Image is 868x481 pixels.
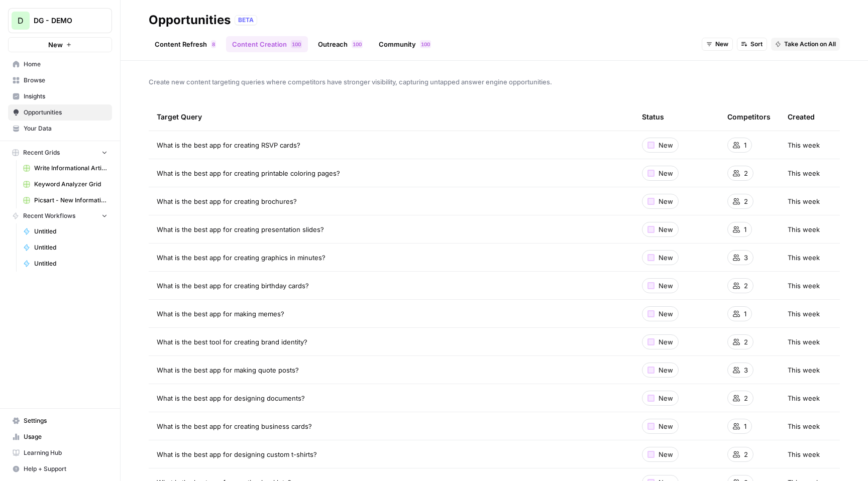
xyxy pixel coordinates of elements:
span: What is the best app for creating presentation slides? [157,224,324,234]
a: Untitled [19,239,112,256]
a: Insights [8,88,112,104]
a: Keyword Analyzer Grid [19,176,112,192]
span: 0 [424,40,427,48]
span: 1 [421,40,424,48]
span: Keyword Analyzer Grid [34,180,107,189]
span: 0 [298,40,301,48]
span: Recent Grids [23,148,60,157]
span: 3 [744,253,748,263]
span: What is the best app for creating printable coloring pages? [157,168,340,178]
a: Usage [8,429,112,445]
span: 0 [427,40,430,48]
span: This week [788,168,820,178]
span: What is the best app for creating graphics in minutes? [157,253,325,263]
span: Sort [750,40,763,49]
div: Status [642,103,664,131]
span: 3 [744,365,748,375]
a: Outreach100 [312,36,369,52]
span: 2 [744,168,748,178]
a: Home [8,56,112,72]
span: What is the best app for making quote posts? [157,365,299,375]
span: This week [788,337,820,347]
span: New [659,140,673,150]
a: Opportunities [8,104,112,121]
span: Recent Workflows [23,211,75,220]
span: 1 [744,309,746,319]
a: Picsart - New Informational Article [19,192,112,208]
span: Insights [24,92,107,101]
div: Opportunities [149,12,231,28]
span: What is the best tool for creating brand identity? [157,337,307,347]
span: New [659,421,673,431]
span: 0 [295,40,298,48]
div: 100 [291,40,302,48]
span: 2 [744,196,748,206]
span: 2 [744,393,748,403]
span: What is the best app for creating birthday cards? [157,281,309,291]
div: 100 [352,40,363,48]
span: What is the best app for creating brochures? [157,196,297,206]
span: 2 [744,449,748,459]
div: 100 [420,40,431,48]
div: Competitors [727,103,771,131]
span: New [659,224,673,234]
span: 1 [744,421,746,431]
a: Untitled [19,223,112,239]
span: New [659,168,673,178]
span: Write Informational Article [34,164,107,173]
button: Sort [737,38,767,51]
span: This week [788,421,820,431]
span: 1 [353,40,356,48]
span: 1 [744,224,746,234]
a: Untitled [19,256,112,272]
span: This week [788,281,820,291]
span: New [659,196,673,206]
span: Learning Hub [24,448,107,457]
span: 0 [356,40,359,48]
button: Recent Workflows [8,208,112,223]
button: New [702,38,733,51]
span: Picsart - New Informational Article [34,196,107,205]
span: Home [24,60,107,69]
span: 1 [292,40,295,48]
span: 0 [359,40,362,48]
span: This week [788,309,820,319]
span: Your Data [24,124,107,133]
div: BETA [235,15,257,25]
span: Take Action on All [784,40,836,49]
span: 2 [744,281,748,291]
span: Usage [24,432,107,441]
span: New [659,337,673,347]
a: Browse [8,72,112,88]
a: Community100 [373,36,437,52]
span: What is the best app for designing custom t-shirts? [157,449,317,459]
span: New [659,253,673,263]
button: Take Action on All [771,38,840,51]
button: Workspace: DG - DEMO [8,8,112,33]
a: Write Informational Article [19,160,112,176]
span: What is the best app for creating RSVP cards? [157,140,300,150]
a: Learning Hub [8,445,112,461]
span: What is the best app for making memes? [157,309,284,319]
span: This week [788,449,820,459]
span: Untitled [34,259,107,268]
span: New [659,393,673,403]
span: This week [788,224,820,234]
button: Recent Grids [8,145,112,160]
span: Opportunities [24,108,107,117]
span: New [659,309,673,319]
span: Help + Support [24,464,107,473]
a: Settings [8,413,112,429]
span: Untitled [34,227,107,236]
span: 2 [744,337,748,347]
span: Settings [24,416,107,425]
button: Help + Support [8,461,112,477]
span: What is the best app for designing documents? [157,393,305,403]
button: New [8,37,112,52]
span: Browse [24,76,107,85]
div: 8 [211,40,216,48]
span: Create new content targeting queries where competitors have stronger visibility, capturing untapp... [149,77,840,87]
div: Created [788,103,815,131]
span: New [715,40,728,49]
span: This week [788,140,820,150]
